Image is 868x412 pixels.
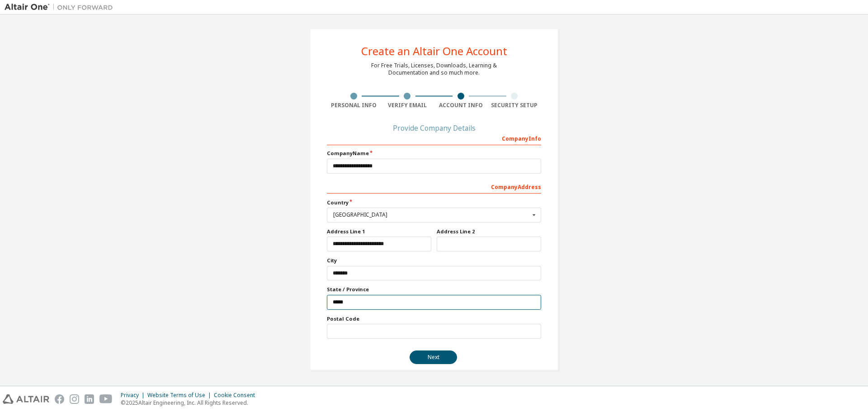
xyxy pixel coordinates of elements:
[434,102,488,109] div: Account Info
[327,131,541,145] div: Company Info
[327,150,541,157] label: Company Name
[327,315,541,322] label: Postal Code
[85,394,94,404] img: linkedin.svg
[147,392,214,399] div: Website Terms of Use
[327,199,541,206] label: Country
[333,212,530,218] div: [GEOGRAPHIC_DATA]
[371,62,497,76] div: For Free Trials, Licenses, Downloads, Learning & Documentation and so much more.
[3,394,49,404] img: altair_logo.svg
[214,392,260,399] div: Cookie Consent
[5,3,118,12] img: Altair One
[121,399,260,407] p: © 2025 Altair Engineering, Inc. All Rights Reserved.
[381,102,434,109] div: Verify Email
[121,392,147,399] div: Privacy
[327,179,541,194] div: Company Address
[410,350,457,364] button: Next
[327,286,541,293] label: State / Province
[55,394,64,404] img: facebook.svg
[327,102,381,109] div: Personal Info
[327,125,541,131] div: Provide Company Details
[488,102,542,109] div: Security Setup
[327,228,431,235] label: Address Line 1
[437,228,541,235] label: Address Line 2
[99,394,113,404] img: youtube.svg
[327,257,541,264] label: City
[361,46,507,57] div: Create an Altair One Account
[70,394,79,404] img: instagram.svg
